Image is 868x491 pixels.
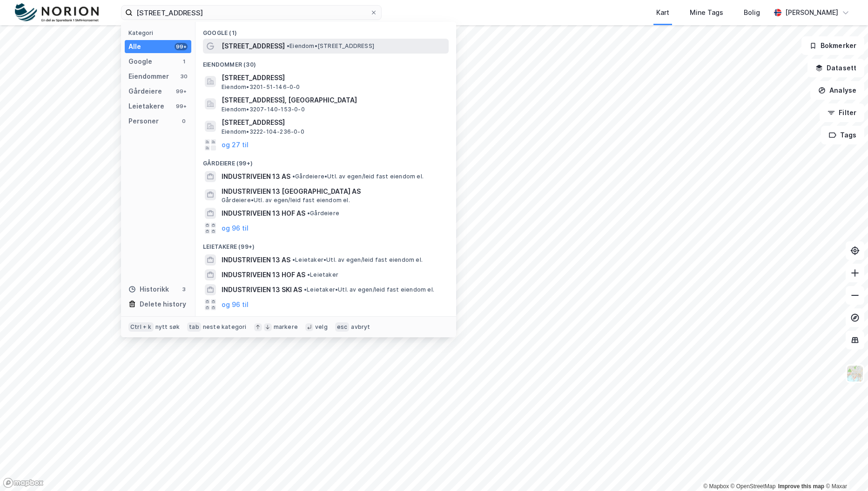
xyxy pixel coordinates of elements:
[690,7,723,18] div: Mine Tags
[128,29,191,36] div: Kategori
[180,73,188,80] div: 30
[128,56,152,67] div: Google
[15,3,99,22] img: norion-logo.80e7a08dc31c2e691866.png
[307,271,338,279] span: Leietaker
[140,299,186,310] div: Delete history
[128,71,169,82] div: Eiendommer
[195,236,456,252] div: Leietakere (99+)
[810,81,864,100] button: Analyse
[195,54,456,70] div: Eiendommer (30)
[128,86,162,97] div: Gårdeiere
[222,83,300,91] span: Eiendom • 3201-51-146-0-0
[175,102,188,110] div: 99+
[128,322,154,332] div: Ctrl + k
[287,42,374,50] span: Eiendom • [STREET_ADDRESS]
[307,271,310,278] span: •
[195,152,456,169] div: Gårdeiere (99+)
[315,323,328,331] div: velg
[274,323,298,331] div: markere
[307,210,339,217] span: Gårdeiere
[304,286,307,293] span: •
[656,7,669,18] div: Kart
[128,101,164,112] div: Leietakere
[821,446,868,491] iframe: Chat Widget
[821,446,868,491] div: Kontrollprogram for chat
[222,41,285,52] span: [STREET_ADDRESS]
[195,22,456,39] div: Google (1)
[128,116,159,127] div: Personer
[222,72,445,83] span: [STREET_ADDRESS]
[304,286,434,293] span: Leietaker • Utl. av egen/leid fast eiendom el.
[128,41,141,52] div: Alle
[222,284,302,295] span: INDUSTRIVEIEN 13 SKI AS
[292,256,295,263] span: •
[180,117,188,125] div: 0
[292,173,295,180] span: •
[128,284,169,295] div: Historikk
[846,365,864,382] img: Z
[307,210,310,217] span: •
[703,483,729,490] a: Mapbox
[222,223,249,234] button: og 96 til
[335,322,350,332] div: esc
[222,117,445,128] span: [STREET_ADDRESS]
[785,7,838,18] div: [PERSON_NAME]
[292,173,424,180] span: Gårdeiere • Utl. av egen/leid fast eiendom el.
[195,312,456,329] div: Historikk (3)
[778,483,824,490] a: Improve this map
[175,88,188,95] div: 99+
[801,36,864,55] button: Bokmerker
[203,323,247,331] div: neste kategori
[180,286,188,293] div: 3
[222,299,249,310] button: og 96 til
[731,483,776,490] a: OpenStreetMap
[222,128,304,136] span: Eiendom • 3222-104-236-0-0
[133,6,370,20] input: Søk på adresse, matrikkel, gårdeiere, leietakere eller personer
[292,256,423,264] span: Leietaker • Utl. av egen/leid fast eiendom el.
[180,58,188,65] div: 1
[222,254,290,266] span: INDUSTRIVEIEN 13 AS
[222,186,445,197] span: INDUSTRIVEIEN 13 [GEOGRAPHIC_DATA] AS
[187,322,201,332] div: tab
[222,106,305,113] span: Eiendom • 3207-140-153-0-0
[807,59,864,77] button: Datasett
[222,139,249,150] button: og 27 til
[351,323,370,331] div: avbryt
[175,43,188,50] div: 99+
[820,103,864,122] button: Filter
[744,7,760,18] div: Bolig
[821,126,864,144] button: Tags
[222,197,350,204] span: Gårdeiere • Utl. av egen/leid fast eiendom el.
[155,323,180,331] div: nytt søk
[222,95,445,106] span: [STREET_ADDRESS], [GEOGRAPHIC_DATA]
[222,208,305,219] span: INDUSTRIVEIEN 13 HOF AS
[3,477,44,488] a: Mapbox homepage
[222,269,305,280] span: INDUSTRIVEIEN 13 HOF AS
[287,42,289,49] span: •
[222,171,290,182] span: INDUSTRIVEIEN 13 AS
